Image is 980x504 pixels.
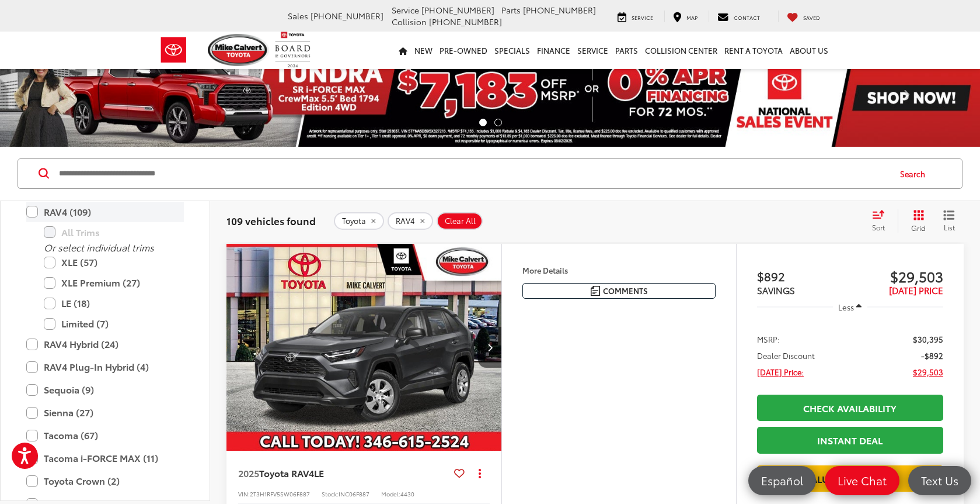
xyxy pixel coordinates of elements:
[44,240,154,254] i: Or select individual trims
[574,32,612,69] a: Service
[26,357,184,377] label: RAV4 Plug-In Hybrid (4)
[757,350,815,361] span: Dealer Discount
[311,10,383,22] span: [PHONE_NUMBER]
[757,395,943,421] a: Check Availability
[26,471,184,491] label: Toyota Crown (2)
[342,216,366,226] span: Toyota
[479,468,481,478] span: dropdown dots
[757,465,943,492] a: Value Your Trade
[734,13,760,21] span: Contact
[250,489,310,498] span: 2T3H1RFV5SW06F887
[757,366,804,378] span: [DATE] Price:
[238,466,259,479] span: 2025
[803,13,820,21] span: Saved
[921,350,943,361] span: -$892
[491,32,533,69] a: Specials
[26,402,184,423] label: Sienna (27)
[889,284,943,296] span: [DATE] PRICE
[152,31,196,69] img: Toyota
[334,212,384,230] button: remove Toyota
[226,244,503,451] a: 2025 Toyota RAV4 LE2025 Toyota RAV4 LE2025 Toyota RAV4 LE2025 Toyota RAV4 LE
[825,466,899,495] a: Live Chat
[757,333,780,345] span: MSRP:
[388,212,433,230] button: remove RAV4
[226,244,503,452] img: 2025 Toyota RAV4 LE
[833,296,868,317] button: Less
[603,285,648,296] span: Comments
[501,4,521,16] span: Parts
[913,366,943,378] span: $29,503
[44,222,184,243] label: All Trims
[26,202,184,222] label: RAV4 (109)
[778,11,829,22] a: My Saved Vehicles
[44,313,184,334] label: Limited (7)
[26,448,184,468] label: Tacoma i-FORCE MAX (11)
[314,466,324,479] span: LE
[838,302,854,312] span: Less
[381,489,400,498] span: Model:
[429,16,502,27] span: [PHONE_NUMBER]
[664,11,706,22] a: Map
[400,489,414,498] span: 4430
[26,425,184,446] label: Tacoma (67)
[872,222,885,232] span: Sort
[934,209,964,233] button: List View
[226,213,316,227] span: 109 vehicles found
[392,16,427,27] span: Collision
[522,283,716,299] button: Comments
[757,284,795,296] span: SAVINGS
[641,32,721,69] a: Collision Center
[709,11,769,22] a: Contact
[533,32,574,69] a: Finance
[322,489,339,498] span: Stock:
[632,13,653,21] span: Service
[421,4,494,16] span: [PHONE_NUMBER]
[686,13,697,21] span: Map
[755,473,809,488] span: Español
[44,272,184,293] label: XLE Premium (27)
[44,293,184,313] label: LE (18)
[436,32,491,69] a: Pre-Owned
[866,209,898,233] button: Select sort value
[786,32,832,69] a: About Us
[411,32,436,69] a: New
[748,466,816,495] a: Español
[943,222,955,232] span: List
[259,466,314,479] span: Toyota RAV4
[609,11,662,22] a: Service
[898,209,934,233] button: Grid View
[889,159,942,188] button: Search
[612,32,641,69] a: Parts
[339,489,369,498] span: INC06F887
[58,160,889,188] input: Search by Make, Model, or Keyword
[832,473,892,488] span: Live Chat
[469,462,490,483] button: Actions
[908,466,971,495] a: Text Us
[396,216,415,226] span: RAV4
[911,223,926,233] span: Grid
[392,4,419,16] span: Service
[26,334,184,354] label: RAV4 Hybrid (24)
[721,32,786,69] a: Rent a Toyota
[288,10,308,22] span: Sales
[445,216,476,226] span: Clear All
[238,489,250,498] span: VIN:
[757,427,943,453] a: Instant Deal
[478,327,501,368] button: Next image
[238,467,449,479] a: 2025Toyota RAV4LE
[913,333,943,345] span: $30,395
[208,34,270,66] img: Mike Calvert Toyota
[395,32,411,69] a: Home
[757,267,850,285] span: $892
[44,252,184,272] label: XLE (57)
[915,473,964,488] span: Text Us
[591,286,600,296] img: Comments
[26,379,184,400] label: Sequoia (9)
[226,244,503,451] div: 2025 Toyota RAV4 LE 0
[850,267,943,285] span: $29,503
[522,266,716,274] h4: More Details
[437,212,483,230] button: Clear All
[523,4,596,16] span: [PHONE_NUMBER]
